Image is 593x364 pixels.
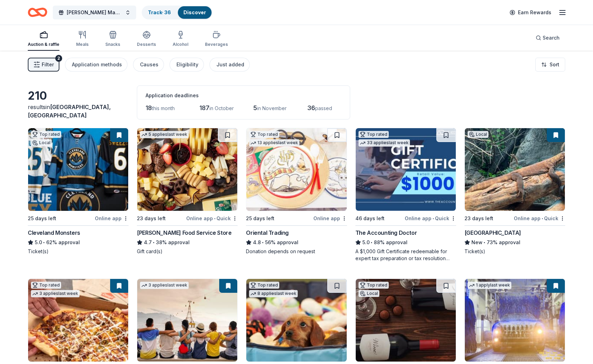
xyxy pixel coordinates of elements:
div: Gift card(s) [137,248,238,255]
a: Image for Cleveland MonstersTop ratedLocal25 days leftOnline appCleveland Monsters5.0•62% approva... [28,128,129,255]
div: 1 apply last week [468,282,511,289]
div: Top rated [359,282,389,289]
div: 73% approval [464,238,565,247]
span: Sort [550,60,559,69]
a: Image for The Accounting DoctorTop rated33 applieslast week46 days leftOnline app•QuickThe Accoun... [355,128,456,262]
div: Top rated [249,131,279,138]
button: Track· 36Discover [142,6,212,19]
button: Meals [76,28,89,51]
span: 187 [199,104,209,111]
span: • [214,216,215,221]
a: Earn Rewards [505,6,555,19]
div: 56% approval [246,238,347,247]
div: Cleveland Monsters [28,229,80,237]
span: • [484,240,485,245]
img: Image for Gordon Food Service Store [137,128,237,211]
span: • [371,240,372,245]
div: 88% approval [355,238,456,247]
div: 38% approval [137,238,238,247]
div: Application methods [72,60,122,69]
a: Discover [183,9,206,15]
button: Application methods [65,58,127,72]
span: 5.0 [362,238,370,247]
div: Ticket(s) [28,248,129,255]
button: Causes [133,58,164,72]
div: Eligibility [176,60,198,69]
div: 25 days left [28,214,56,223]
button: Filter2 [28,58,59,72]
button: Just added [209,58,250,72]
div: 13 applies last week [249,139,299,147]
span: [PERSON_NAME] Man of Honor 5k [67,8,122,17]
img: Image for Oriental Trading [246,128,346,211]
a: Home [28,4,47,20]
div: Causes [140,60,158,69]
div: 8 applies last week [249,290,298,297]
div: Just added [216,60,244,69]
div: 210 [28,89,129,103]
span: 4.8 [253,238,261,247]
button: Snacks [105,28,120,51]
span: • [262,240,264,245]
div: 46 days left [355,214,385,223]
div: Top rated [31,282,61,289]
span: Filter [42,60,54,69]
a: Image for Cincinnati Zoo & Botanical GardenLocal23 days leftOnline app•Quick[GEOGRAPHIC_DATA]New•... [464,128,565,255]
div: A $1,000 Gift Certificate redeemable for expert tax preparation or tax resolution services—recipi... [355,248,456,262]
span: • [43,240,45,245]
div: Alcohol [173,42,188,47]
div: Online app Quick [405,214,456,223]
img: Image for Casey's [28,279,128,362]
span: • [433,216,434,221]
div: Online app [95,214,129,223]
div: [PERSON_NAME] Food Service Store [137,229,231,237]
span: 18 [146,104,152,111]
div: Beverages [205,42,228,47]
button: Beverages [205,28,228,51]
span: this month [152,105,175,111]
button: Alcohol [173,28,188,51]
div: Meals [76,42,89,47]
div: Snacks [105,42,120,47]
img: Image for Cleveland Monsters [28,128,128,211]
div: Desserts [137,42,156,47]
div: results [28,103,129,119]
div: 2 [55,55,62,62]
div: 3 applies last week [31,290,80,297]
div: Online app Quick [186,214,238,223]
a: Track· 36 [148,9,171,15]
div: Application deadlines [146,91,341,100]
button: Sort [535,58,565,72]
span: • [153,240,155,245]
div: Top rated [359,131,389,138]
div: Local [359,290,379,297]
img: Image for Ohio Wine Producers Association [356,279,456,362]
div: 23 days left [464,214,493,223]
button: [PERSON_NAME] Man of Honor 5k [53,6,136,19]
a: Image for Oriental TradingTop rated13 applieslast week25 days leftOnline appOriental Trading4.8•5... [246,128,347,255]
span: 4.7 [144,238,152,247]
span: passed [315,105,332,111]
div: 23 days left [137,214,166,223]
span: 36 [307,104,315,111]
div: 33 applies last week [359,139,410,147]
div: Online app [313,214,347,223]
button: Eligibility [170,58,204,72]
div: Top rated [31,131,61,138]
span: 5.0 [35,238,42,247]
img: Image for Cincinnati Zoo & Botanical Garden [465,128,565,211]
div: Online app Quick [514,214,565,223]
div: Oriental Trading [246,229,289,237]
span: • [542,216,543,221]
div: Ticket(s) [464,248,565,255]
span: [GEOGRAPHIC_DATA], [GEOGRAPHIC_DATA] [28,104,111,119]
span: Search [543,34,560,42]
button: Search [530,31,565,45]
img: Image for BarkBox [246,279,346,362]
div: 3 applies last week [140,282,189,289]
div: Local [31,139,52,146]
div: 62% approval [28,238,129,247]
div: Top rated [249,282,279,289]
span: in October [209,105,234,111]
button: Desserts [137,28,156,51]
